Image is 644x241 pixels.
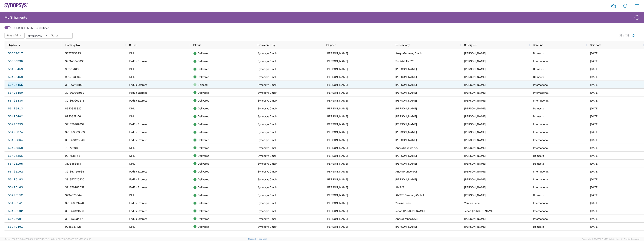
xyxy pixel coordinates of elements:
[129,154,135,157] span: DHL
[65,186,84,189] span: 391856783632
[533,194,545,197] span: Domestic
[395,52,422,55] span: Ansys Germany GmbH
[129,52,135,55] span: DHL
[258,238,267,240] a: Feedback
[395,83,417,86] span: Yannick Larvor
[464,75,486,78] span: Boris Popoff
[395,186,404,189] span: ANSYS
[198,65,209,73] span: Delivered
[590,154,598,157] span: 08/12/2025
[590,83,598,86] span: 08/12/2025
[49,33,72,38] input: Not set
[327,115,348,118] span: Janne Vuorela
[8,44,17,47] span: Ship No.
[198,73,209,81] span: Delivered
[533,68,545,71] span: Domestic
[533,146,548,149] span: International
[8,208,23,214] a: 56425102
[395,68,417,71] span: Jon Rihan
[327,52,348,55] span: Janne Vuorela
[8,137,23,143] a: 56425364
[129,83,147,86] span: FedEx Express
[464,162,486,165] span: Jari Spaete
[65,209,84,212] span: 391856421533
[26,33,49,38] input: Not set
[8,114,23,120] a: 56425402
[533,52,545,55] span: Domestic
[65,75,81,78] span: 9527173294
[65,91,84,94] span: 391860361982
[258,170,277,173] span: Synopsys GmbH
[590,44,601,47] span: Ship date
[129,68,135,71] span: DHL
[395,225,417,228] span: Marc Pahlenkämper
[198,81,208,89] span: Shipped
[129,99,147,102] span: FedEx Express
[590,52,598,55] span: 08/27/2025
[65,99,84,102] span: 391860269513
[198,191,209,199] span: Delivered
[129,194,135,197] span: DHL
[129,225,135,228] span: DHL
[590,202,598,205] span: 08/12/2025
[464,178,486,181] span: Ludovic Steinbach
[395,202,411,205] span: Yamina Seite
[8,74,23,80] a: 56425458
[533,162,545,165] span: Domestic
[533,178,548,181] span: International
[8,185,23,191] a: 56425163
[129,186,147,189] span: FedEx Express
[533,225,545,228] span: Domestic
[258,60,277,63] span: Synopsys GmbH
[464,68,486,71] span: Jon Rihan
[327,123,348,126] span: Janne Vuorela
[129,202,147,205] span: FedEx Express
[395,170,418,173] span: Ansys France SAS
[8,50,23,56] a: 56607017
[464,170,486,173] span: Jeroen Feher
[8,153,23,159] a: 56425356
[8,200,23,206] a: 56425141
[464,99,486,102] span: Augustin Estela
[129,170,147,173] span: FedEx Express
[8,66,23,72] a: 56425459
[464,60,486,63] span: Carlo Rimassa
[590,217,598,220] span: 08/12/2025
[395,44,410,47] span: To company
[193,44,201,47] span: Status
[464,44,477,47] span: Consignee
[395,178,417,181] span: Ludovic Steinbach
[464,52,486,55] span: Markus Schubert
[326,44,336,47] span: Shipper
[395,75,417,78] span: Boris Popoff
[464,154,486,157] span: Carl-Henning Rexroth
[65,52,81,55] span: 5377713843
[8,82,23,88] a: 56425455
[198,57,209,65] span: Delivered
[129,123,147,126] span: FedEx Express
[258,146,277,149] span: Synopsys GmbH
[327,154,348,157] span: Janne Vuorela
[327,131,348,134] span: Janne Vuorela
[464,217,486,220] span: Eric Marchesin
[533,186,548,189] span: International
[395,91,417,94] span: Arun Kumar
[464,83,486,86] span: Yannick Larvor
[590,209,598,212] span: 08/12/2025
[327,99,348,102] span: Janne Vuorela
[129,107,135,110] span: DHL
[464,202,480,205] span: Yamina Seite
[65,123,84,126] span: 391859282859
[65,170,84,173] span: 391857159535
[533,75,545,78] span: Domestic
[129,162,135,165] span: DHL
[327,178,348,181] span: Janne Vuorela
[590,123,598,126] span: 08/12/2025
[395,139,417,142] span: Charlie Grand
[619,34,629,37] div: 23 of 23
[327,202,348,205] span: Janne Vuorela
[129,131,147,134] span: FedEx Express
[129,44,137,47] span: Carrier
[65,162,81,165] span: 3105456561
[8,145,23,151] a: 56425358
